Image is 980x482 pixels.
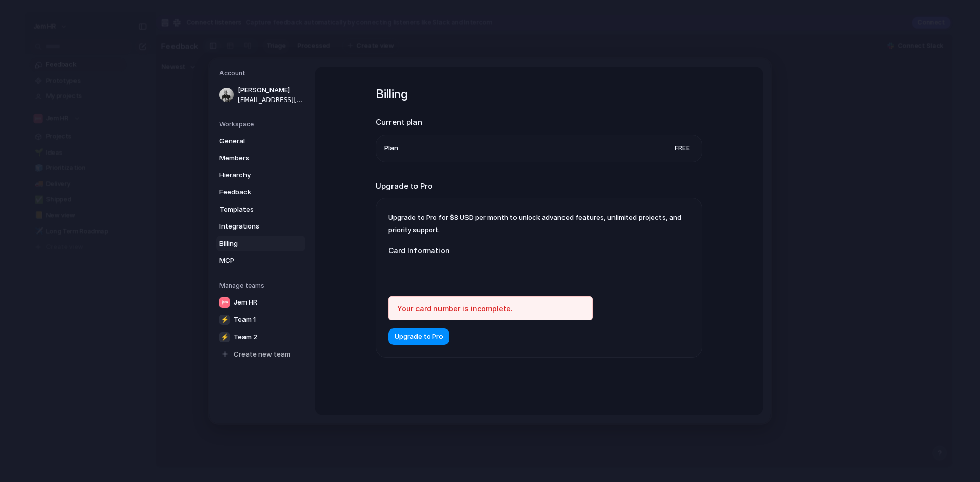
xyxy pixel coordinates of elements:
a: Feedback [216,184,305,200]
a: ⚡Team 2 [216,329,305,345]
span: Templates [219,205,285,215]
a: Billing [216,236,305,252]
h2: Upgrade to Pro [376,181,702,192]
span: Upgrade to Pro for $8 USD per month to unlock advanced features, unlimited projects, and priority... [388,213,681,234]
span: Team 1 [234,315,256,325]
label: Card Information [388,245,593,256]
span: MCP [219,256,285,266]
h5: Workspace [219,120,305,129]
span: Members [219,153,285,163]
span: [PERSON_NAME] [238,85,303,95]
span: Jem HR [234,297,257,308]
button: Upgrade to Pro [388,328,449,345]
a: MCP [216,252,305,269]
a: General [216,133,305,149]
a: Create new team [216,346,305,363]
h2: Current plan [376,117,702,129]
span: Upgrade to Pro [395,332,443,342]
div: Your card number is incomplete. [388,296,593,320]
span: [EMAIL_ADDRESS][DOMAIN_NAME] [238,95,303,105]
div: ⚡ [219,332,230,342]
iframe: Secure card payment input frame [397,268,584,278]
span: General [219,136,285,146]
h5: Manage teams [219,281,305,290]
span: Hierarchy [219,170,285,181]
h1: Billing [376,85,702,104]
h5: Account [219,69,305,78]
span: Plan [384,143,398,154]
span: Create new team [234,349,290,360]
span: Team 2 [234,332,257,342]
a: Templates [216,201,305,218]
span: Integrations [219,221,285,232]
span: Free [671,142,694,155]
a: [PERSON_NAME][EMAIL_ADDRESS][DOMAIN_NAME] [216,82,305,108]
a: ⚡Team 1 [216,312,305,328]
a: Hierarchy [216,167,305,184]
a: Jem HR [216,294,305,311]
span: Feedback [219,187,285,197]
a: Integrations [216,218,305,235]
a: Members [216,150,305,166]
div: ⚡ [219,315,230,325]
span: Billing [219,239,285,249]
